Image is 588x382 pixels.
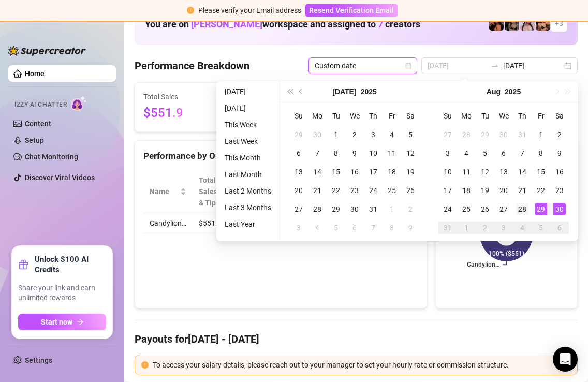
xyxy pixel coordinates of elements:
div: 4 [311,222,324,234]
div: 2 [479,222,491,234]
div: 6 [553,222,566,234]
th: Tu [327,107,345,125]
div: 21 [311,184,324,197]
button: Resend Verification Email [305,4,398,17]
th: Sa [550,107,569,125]
div: 3 [367,128,379,141]
td: 2025-08-05 [327,218,345,237]
td: 2025-07-29 [327,200,345,218]
div: 31 [442,222,454,234]
td: 2025-08-21 [513,181,532,200]
td: 2025-08-10 [438,163,457,181]
span: Start now [41,318,72,326]
td: 2025-07-29 [476,125,494,144]
div: 9 [404,222,417,234]
td: 2025-07-31 [513,125,532,144]
th: Th [364,107,383,125]
div: 10 [367,147,379,159]
div: 1 [386,203,398,215]
td: 2025-09-06 [550,218,569,237]
div: 27 [292,203,305,215]
td: 2025-08-06 [494,144,513,163]
div: 19 [404,166,417,178]
th: Th [513,107,532,125]
div: 1 [330,128,342,141]
div: 8 [535,147,547,159]
div: 9 [348,147,361,159]
td: 2025-07-02 [345,125,364,144]
td: 2025-08-19 [476,181,494,200]
td: 2025-09-01 [457,218,476,237]
li: This Week [220,119,275,131]
div: 16 [553,166,566,178]
td: 2025-08-04 [457,144,476,163]
div: 28 [460,128,473,141]
input: Start date [428,60,487,71]
td: 2025-06-29 [289,125,308,144]
div: 15 [535,166,547,178]
div: 20 [292,184,305,197]
span: arrow-right [77,318,84,326]
span: $551.9 [143,104,230,123]
td: 2025-07-31 [364,200,383,218]
td: 2025-08-02 [401,200,420,218]
td: 2025-08-20 [494,181,513,200]
button: Last year (Control + left) [284,81,296,102]
button: Choose a year [505,81,521,102]
td: 2025-07-04 [383,125,401,144]
div: 2 [348,128,361,141]
div: Please verify your Email address [198,5,301,16]
span: Name [150,186,178,197]
td: 2025-07-27 [289,200,308,218]
td: 2025-08-23 [550,181,569,200]
td: 2025-08-03 [289,218,308,237]
img: cyber [520,16,535,31]
span: to [491,62,499,70]
td: 2025-08-09 [550,144,569,163]
div: 24 [367,184,379,197]
div: 4 [460,147,473,159]
div: 28 [516,203,528,215]
div: 30 [497,128,510,141]
td: 2025-09-02 [476,218,494,237]
td: 2025-08-31 [438,218,457,237]
th: Mo [457,107,476,125]
div: 8 [386,222,398,234]
td: 2025-07-11 [383,144,401,163]
img: steph [489,16,504,31]
div: 5 [404,128,417,141]
td: 2025-07-30 [494,125,513,144]
td: 2025-08-22 [532,181,550,200]
td: 2025-07-28 [457,125,476,144]
div: 21 [516,184,528,197]
td: 2025-08-03 [438,144,457,163]
div: 29 [535,203,547,215]
div: Performance by OnlyFans Creator [143,149,418,163]
td: 2025-08-30 [550,200,569,218]
td: 2025-07-05 [401,125,420,144]
input: End date [503,60,562,71]
td: 2025-08-05 [476,144,494,163]
strong: Unlock $100 AI Credits [35,254,106,275]
a: Content [25,120,51,128]
td: 2025-07-06 [289,144,308,163]
td: 2025-09-03 [494,218,513,237]
td: 2025-08-18 [457,181,476,200]
li: Last Month [220,168,275,181]
text: Candylion… [467,261,500,269]
a: Setup [25,136,44,144]
div: 29 [479,128,491,141]
li: This Month [220,152,275,164]
div: 1 [535,128,547,141]
span: calendar [405,63,411,69]
div: 1 [460,222,473,234]
td: 2025-08-07 [364,218,383,237]
button: Choose a month [487,81,501,102]
h4: Performance Breakdown [135,58,249,73]
button: Choose a year [361,81,377,102]
div: 26 [479,203,491,215]
td: 2025-07-10 [364,144,383,163]
div: 5 [535,222,547,234]
td: 2025-08-01 [532,125,550,144]
td: 2025-07-16 [345,163,364,181]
